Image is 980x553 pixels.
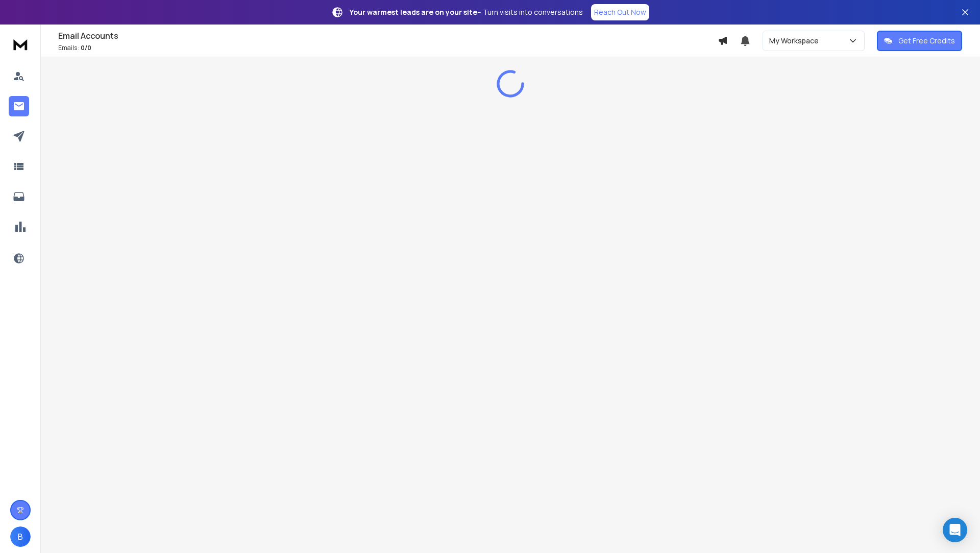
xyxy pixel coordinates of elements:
p: Get Free Credits [898,36,955,46]
p: Reach Out Now [594,7,646,17]
a: Reach Out Now [591,4,649,20]
h1: Email Accounts [58,30,718,42]
button: B [10,526,31,547]
p: My Workspace [769,36,823,46]
button: Get Free Credits [877,31,962,51]
img: logo [10,35,31,54]
span: 0 / 0 [81,43,91,52]
p: Emails : [58,44,718,52]
p: – Turn visits into conversations [350,7,583,17]
strong: Your warmest leads are on your site [350,7,477,17]
div: Open Intercom Messenger [943,518,967,542]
